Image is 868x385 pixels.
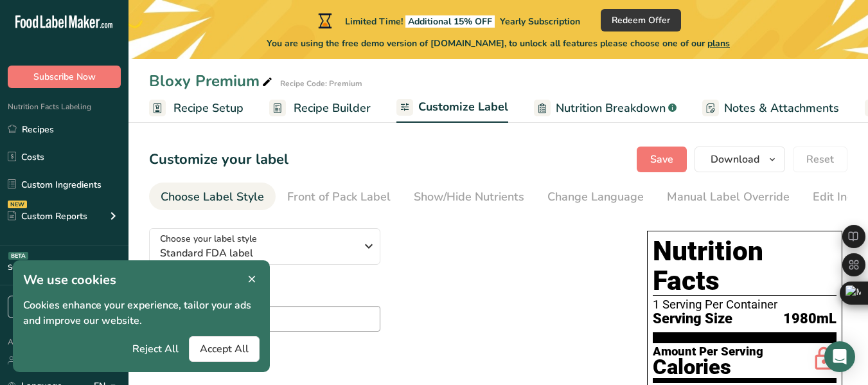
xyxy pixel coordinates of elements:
button: Reject All [122,336,189,362]
span: Recipe Builder [294,100,371,117]
h1: We use cookies [23,271,260,290]
a: Customize Label [396,93,508,123]
span: Customize Label [418,98,508,116]
a: Recipe Setup [149,94,244,123]
div: NEW [8,201,27,208]
span: Additional 15% OFF [405,15,495,28]
span: Choose your label style [160,232,257,246]
a: Recipe Builder [269,94,371,123]
span: Yearly Subscription [500,15,580,28]
button: Download [695,147,785,172]
div: BETA [8,252,28,260]
button: Choose your label style Standard FDA label [149,228,380,265]
div: Recipe Code: Premium [280,78,362,89]
div: Manual Label Override [667,188,790,206]
span: Notes & Attachments [724,100,839,117]
div: Choose Label Style [161,188,264,206]
button: Subscribe Now [8,66,121,88]
span: Accept All [200,341,249,357]
button: Redeem Offer [601,9,681,31]
span: Redeem Offer [612,13,670,27]
span: Standard FDA label [160,246,356,261]
a: Nutrition Breakdown [534,94,677,123]
div: 1 Serving Per Container [653,298,837,311]
h1: Customize your label [149,149,288,170]
div: Open Intercom Messenger [824,341,855,372]
button: Accept All [189,336,260,362]
span: Reject All [132,341,179,357]
button: Reset [793,147,847,172]
span: 1980mL [783,311,837,327]
a: Book a Free Demo [8,296,121,318]
p: Cookies enhance your experience, tailor your ads and improve our website. [23,298,260,328]
div: Custom Reports [8,210,87,223]
span: Serving Size [653,311,732,327]
a: Notes & Attachments [702,94,839,123]
span: plans [707,37,730,49]
div: Show/Hide Nutrients [414,188,524,206]
h1: Nutrition Facts [653,237,837,296]
span: Reset [806,152,834,167]
div: Amount Per Serving [653,346,763,358]
button: Save [637,147,687,172]
span: Download [711,152,759,167]
div: Calories [653,358,763,377]
span: Save [650,152,673,167]
div: Front of Pack Label [287,188,391,206]
span: Subscribe Now [33,70,96,84]
div: Bloxy Premium [149,69,275,93]
span: Nutrition Breakdown [556,100,666,117]
div: Limited Time! [315,13,580,28]
div: Change Language [547,188,644,206]
span: You are using the free demo version of [DOMAIN_NAME], to unlock all features please choose one of... [267,37,730,50]
span: Recipe Setup [173,100,244,117]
